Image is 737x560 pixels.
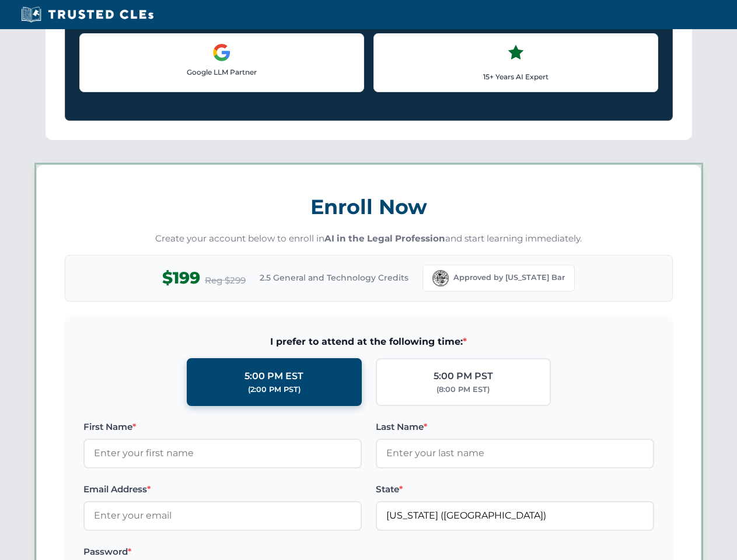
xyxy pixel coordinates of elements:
div: 5:00 PM PST [434,369,493,384]
p: Create your account below to enroll in and start learning immediately. [65,232,673,246]
img: Google [212,43,231,62]
p: Google LLM Partner [89,66,354,78]
label: Last Name [376,420,654,434]
span: Reg $299 [205,274,246,288]
label: Email Address [83,482,362,496]
label: State [376,482,654,496]
input: Enter your first name [83,439,362,468]
img: Trusted CLEs [18,6,157,23]
img: Florida Bar [432,270,449,286]
span: I prefer to attend at the following time: [83,334,654,349]
div: 5:00 PM EST [244,369,303,384]
div: (8:00 PM EST) [436,384,490,395]
label: First Name [83,420,362,434]
span: 2.5 General and Technology Credits [260,271,408,284]
input: Enter your email [83,501,362,530]
p: 15+ Years AI Expert [383,71,648,82]
input: Florida (FL) [376,501,654,530]
input: Enter your last name [376,439,654,468]
label: Password [83,545,362,559]
h3: Enroll Now [65,188,673,225]
span: $199 [162,265,200,291]
span: Approved by [US_STATE] Bar [453,272,565,283]
div: (2:00 PM PST) [248,384,301,395]
strong: AI in the Legal Profession [324,233,445,244]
